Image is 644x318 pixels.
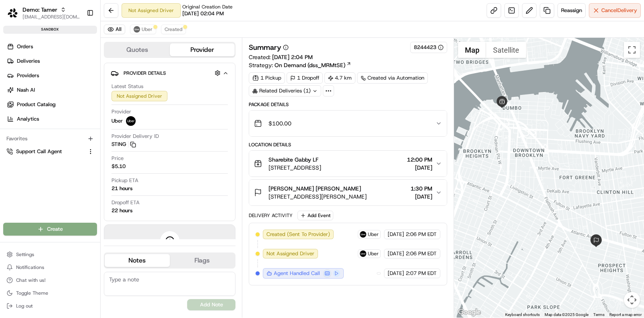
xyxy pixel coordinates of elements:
[111,185,132,192] div: 21 hours
[111,141,136,148] button: STING
[249,44,281,51] h3: Summary
[165,26,182,33] span: Created
[368,231,379,238] span: Uber
[111,66,229,80] button: Provider Details
[458,42,486,58] button: Show street map
[17,101,56,108] span: Product Catalog
[249,151,447,176] button: Sharebite Gabby LF[STREET_ADDRESS]12:00 PM[DATE]
[406,270,437,277] span: 2:07 PM EDT
[3,275,97,286] button: Chat with us!
[275,61,345,69] span: On Demand (dss_MRMtSE)
[249,101,447,108] div: Package Details
[17,43,33,50] span: Orders
[17,72,39,79] span: Providers
[47,226,63,233] span: Create
[266,250,314,257] span: Not Assigned Driver
[414,44,444,51] button: 8244423
[170,43,235,56] button: Provider
[297,211,333,220] button: Add Event
[268,119,291,127] span: $100.00
[324,72,355,84] div: 4.7 km
[3,40,100,53] a: Orders
[411,185,432,193] span: 1:30 PM
[111,133,159,140] span: Provider Delivery ID
[3,132,97,145] div: Favorites
[249,85,321,96] div: Related Deliveries (1)
[3,287,97,299] button: Toggle Theme
[268,185,361,193] span: [PERSON_NAME] [PERSON_NAME]
[388,270,404,277] span: [DATE]
[624,42,640,58] button: Toggle fullscreen view
[111,199,140,206] span: Dropoff ETA
[3,98,100,111] a: Product Catalog
[17,57,40,65] span: Deliveries
[105,43,170,56] button: Quotes
[16,251,34,258] span: Settings
[249,111,447,136] button: $100.00
[388,231,404,238] span: [DATE]
[126,116,136,126] img: uber-new-logo.jpeg
[111,83,143,90] span: Latest Status
[275,61,351,69] a: On Demand (dss_MRMtSE)
[142,26,153,33] span: Uber
[111,177,138,184] span: Pickup ETA
[6,148,84,155] a: Support Call Agent
[249,61,351,69] div: Strategy:
[111,163,126,170] span: $5.10
[3,26,97,34] div: sandbox
[601,7,637,14] span: Cancel Delivery
[249,180,447,205] button: [PERSON_NAME] [PERSON_NAME][STREET_ADDRESS][PERSON_NAME]1:30 PM[DATE]
[411,193,432,201] span: [DATE]
[249,53,313,61] span: Created:
[16,290,48,296] span: Toggle Theme
[111,207,132,214] div: 22 hours
[23,14,80,20] button: [EMAIL_ADDRESS][DOMAIN_NAME]
[170,254,235,267] button: Flags
[134,26,140,33] img: uber-new-logo.jpeg
[161,25,186,34] button: Created
[3,300,97,312] button: Log out
[368,250,379,257] span: Uber
[407,156,432,164] span: 12:00 PM
[130,25,156,34] button: Uber
[3,84,100,96] a: Nash AI
[3,223,97,236] button: Create
[593,312,605,317] a: Terms
[105,254,170,267] button: Notes
[589,3,641,18] button: CancelDelivery
[249,72,285,84] div: 1 Pickup
[3,55,100,68] a: Deliveries
[357,72,428,84] a: Created via Automation
[6,6,19,19] img: Demo: Tamer
[272,53,313,61] span: [DATE] 2:04 PM
[609,312,642,317] a: Report a map error
[545,312,588,317] span: Map data ©2025 Google
[16,264,44,271] span: Notifications
[406,250,437,257] span: 2:06 PM EDT
[111,108,131,115] span: Provider
[407,164,432,172] span: [DATE]
[16,277,45,283] span: Chat with us!
[16,148,62,155] span: Support Call Agent
[388,250,404,257] span: [DATE]
[561,7,582,14] span: Reassign
[268,156,318,164] span: Sharebite Gabby LF
[249,212,293,219] div: Delivery Activity
[249,142,447,148] div: Location Details
[104,25,125,34] button: All
[557,3,586,18] button: Reassign
[23,6,57,14] button: Demo: Tamer
[266,231,330,238] span: Created (Sent To Provider)
[486,42,526,58] button: Show satellite imagery
[3,3,83,23] button: Demo: TamerDemo: Tamer[EMAIL_ADDRESS][DOMAIN_NAME]
[268,193,367,201] span: [STREET_ADDRESS][PERSON_NAME]
[3,249,97,260] button: Settings
[111,117,123,125] span: Uber
[624,292,640,308] button: Map camera controls
[287,72,323,84] div: 1 Dropoff
[17,86,35,94] span: Nash AI
[3,113,100,125] a: Analytics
